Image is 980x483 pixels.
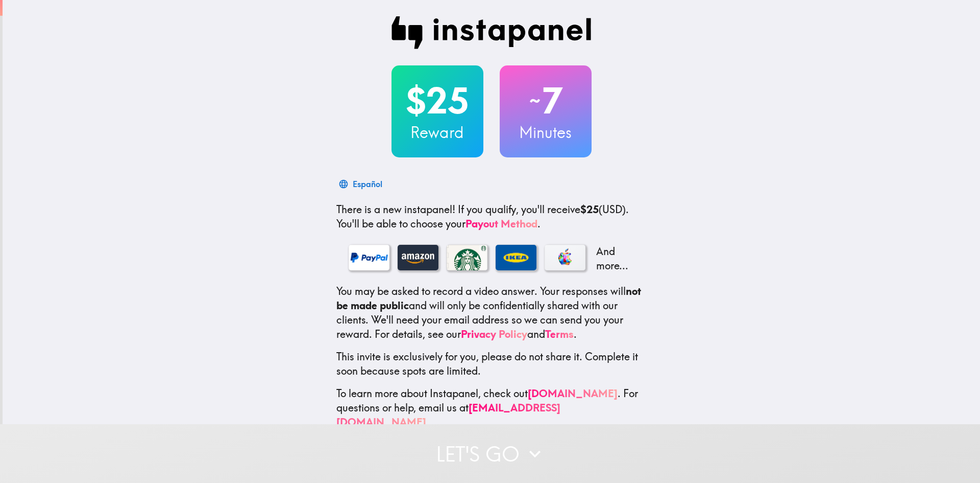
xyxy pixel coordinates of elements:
[580,203,599,216] b: $25
[336,350,647,378] p: This invite is exclusively for you, please do not share it. Complete it soon because spots are li...
[528,387,618,400] a: [DOMAIN_NAME]
[391,122,483,143] h3: Reward
[336,284,647,341] p: You may be asked to record a video answer. Your responses will and will only be confidentially sh...
[336,203,455,216] span: There is a new instapanel!
[391,80,483,122] h2: $25
[336,202,647,231] p: If you qualify, you'll receive (USD) . You'll be able to choose your .
[336,386,647,429] p: To learn more about Instapanel, check out . For questions or help, email us at .
[594,244,634,273] p: And more...
[465,217,537,230] a: Payout Method
[391,16,592,49] img: Instapanel
[336,174,386,194] button: Español
[353,177,382,191] div: Español
[461,328,527,340] a: Privacy Policy
[336,285,641,312] b: not be made public
[545,328,574,340] a: Terms
[500,80,592,122] h2: 7
[528,85,542,116] span: ~
[500,122,592,143] h3: Minutes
